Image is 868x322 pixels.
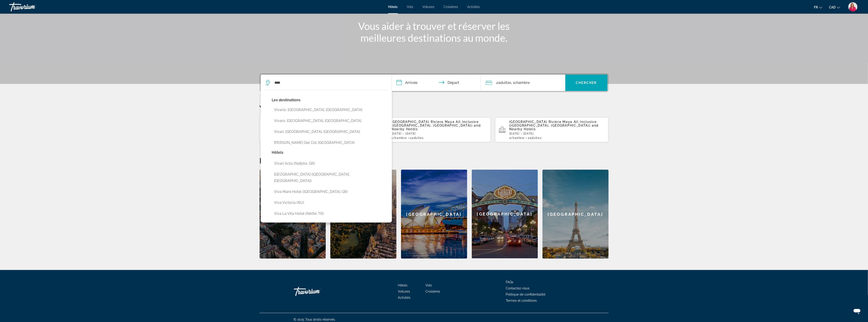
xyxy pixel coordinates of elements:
button: Change language [814,4,822,10]
span: 2 [528,136,542,140]
a: [GEOGRAPHIC_DATA] [472,170,538,259]
span: 2 [410,136,424,140]
img: 2Q== [848,2,858,11]
span: Adultes [530,136,542,140]
a: Termes et conditions [506,299,537,302]
button: Travelers: 2 adults, 0 children [481,75,565,91]
span: [GEOGRAPHIC_DATA] Riviera Maya All Inclusive ([GEOGRAPHIC_DATA], [GEOGRAPHIC_DATA]) [509,120,597,127]
a: Travorium [9,1,55,13]
span: and Nearby Hotels [509,124,599,131]
button: Vivario, [GEOGRAPHIC_DATA], [GEOGRAPHIC_DATA] [272,106,387,114]
a: Politique de confidentialité [506,293,546,296]
span: Chambre [511,136,525,140]
button: Check in and out dates [392,75,481,91]
h1: Vous aider à trouver et réserver les meilleures destinations au monde. [349,20,520,44]
p: [DATE] - [DATE] [509,132,605,135]
span: Adultes [498,80,511,85]
span: fr [814,5,818,9]
a: Croisières [444,5,458,9]
div: Search widget [261,75,607,91]
button: Vivaro, [GEOGRAPHIC_DATA], [GEOGRAPHIC_DATA] [272,117,387,125]
span: Adultes [412,136,424,140]
span: Chambre [393,136,407,140]
p: Hôtels [272,149,387,156]
a: [GEOGRAPHIC_DATA] [401,170,467,259]
iframe: Bouton de lancement de la fenêtre de messagerie [850,304,864,318]
a: Croisières [425,290,440,293]
span: © 2025 Tous droits réservés. [294,318,336,321]
a: Contactez-nous [506,286,530,290]
span: CAD [829,5,836,9]
a: Hôtels [398,283,407,287]
a: Hôtels [388,5,398,9]
p: Les destinations [272,97,387,103]
a: Activités [467,5,480,9]
button: Chercher [565,75,607,91]
a: Activités [398,296,410,299]
span: [GEOGRAPHIC_DATA] Riviera Maya All Inclusive ([GEOGRAPHIC_DATA], [GEOGRAPHIC_DATA]) [391,120,479,127]
button: User Menu [847,2,859,12]
button: Change currency [829,4,840,10]
button: [GEOGRAPHIC_DATA] Riviera Maya All Inclusive ([GEOGRAPHIC_DATA], [GEOGRAPHIC_DATA]) and Nearby Ho... [495,117,609,142]
button: Hotels in [GEOGRAPHIC_DATA], [GEOGRAPHIC_DATA], [GEOGRAPHIC_DATA] (FLL)[DATE] - [DATE]1Chambre2Ad... [260,117,373,142]
button: Vivari, [GEOGRAPHIC_DATA], [GEOGRAPHIC_DATA] [272,127,387,136]
a: Travorium [294,285,339,298]
a: Vols [407,5,413,9]
span: 2 [496,80,511,86]
span: , 1 [511,80,530,86]
button: Vivari Acta (Nafplio, GR) [272,159,387,168]
span: Chambre [515,80,530,85]
a: Voitures [398,290,410,293]
a: [GEOGRAPHIC_DATA] [260,170,326,259]
button: [GEOGRAPHIC_DATA] Riviera Maya All Inclusive ([GEOGRAPHIC_DATA], [GEOGRAPHIC_DATA]) and Nearby Ho... [377,117,491,142]
h2: Destinations en vedette [260,156,609,165]
p: [DATE] - [DATE] [391,132,487,135]
span: 1 [509,136,525,140]
button: [GEOGRAPHIC_DATA] ([GEOGRAPHIC_DATA], [GEOGRAPHIC_DATA]) [272,170,387,185]
a: [GEOGRAPHIC_DATA] [542,170,609,259]
button: Viva La Vita Hotel (Nikfer, TR) [272,209,387,218]
span: Chercher [576,81,597,85]
a: Voitures [422,5,435,9]
a: Vols [425,283,432,287]
button: Viva Mare Hotel ([GEOGRAPHIC_DATA], GR) [272,187,387,196]
button: Viva Victoria (RU) [272,198,387,207]
a: FAQs [506,280,514,284]
p: Your Recent Searches [260,104,609,113]
span: 1 [391,136,407,140]
button: [PERSON_NAME] Del Cid, [GEOGRAPHIC_DATA] [272,138,387,147]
